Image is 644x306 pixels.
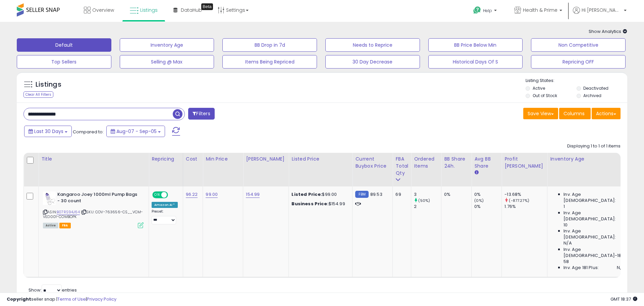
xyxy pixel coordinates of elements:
span: Compared to: [73,129,104,135]
div: Amazon AI * [152,202,178,208]
div: Cost [186,156,200,163]
span: 89.53 [370,191,382,198]
div: FBA Total Qty [395,156,408,177]
button: Columns [559,108,591,119]
span: Overview [92,7,114,13]
button: Aug-07 - Sep-05 [106,126,165,137]
label: Out of Stock [533,93,557,98]
a: 96.22 [186,191,198,198]
button: Selling @ Max [120,55,214,69]
b: Business Price: [291,201,328,207]
div: $99.00 [291,191,347,198]
span: Show Analytics [589,28,627,35]
div: Clear All Filters [23,91,53,98]
div: Profit [PERSON_NAME] [504,156,544,170]
h5: Listings [36,80,61,89]
button: BB Price Below Min [428,38,523,52]
b: Kangaroo Joey 1000ml Pump Bags - 30 count [57,191,139,206]
div: Ordered Items [414,156,438,170]
small: (50%) [418,198,430,203]
button: 30 Day Decrease [325,55,420,69]
button: Items Being Repriced [222,55,317,69]
div: seller snap | | [7,296,116,303]
button: Historical Days Of S [428,55,523,69]
div: Listed Price [291,156,350,163]
a: Help [468,1,503,22]
span: Aug-07 - Sep-05 [116,128,157,135]
span: Inv. Age 181 Plus: [563,265,599,271]
div: BB Share 24h. [444,156,469,170]
label: Deactivated [583,85,608,91]
span: N/A [563,240,572,246]
button: Filters [188,108,214,120]
span: Listings [140,7,158,13]
div: Title [41,156,146,163]
div: Displaying 1 to 1 of 1 items [567,143,621,149]
button: Actions [592,108,621,119]
span: ON [153,192,161,198]
button: Repricing OFF [531,55,626,69]
span: Health & Prime [523,7,557,13]
small: (0%) [474,198,484,203]
i: Get Help [473,6,481,14]
button: Top Sellers [17,55,111,69]
div: Avg BB Share [474,156,499,170]
a: Hi [PERSON_NAME] [573,7,627,22]
span: FBA [59,223,71,228]
span: Inv. Age [DEMOGRAPHIC_DATA]-180: [563,247,625,259]
div: ASIN: [43,191,144,227]
small: (-877.27%) [509,198,529,203]
button: Last 30 Days [24,126,72,137]
div: Preset: [152,209,178,224]
div: Current Buybox Price [355,156,390,170]
span: 10 [563,222,568,228]
div: 0% [474,204,501,210]
span: Help [483,8,492,13]
a: B07RS94J64 [57,209,80,215]
span: 1 [563,204,565,210]
img: 31oBWWsUpML._SL40_.jpg [43,191,56,205]
label: Active [533,85,545,91]
span: DataHub [181,7,202,13]
span: All listings currently available for purchase on Amazon [43,223,58,228]
a: Privacy Policy [87,296,116,302]
a: Terms of Use [57,296,86,302]
span: Columns [563,110,585,117]
span: Last 30 Days [34,128,63,135]
button: Save View [523,108,558,119]
p: Listing States: [526,78,627,84]
div: Repricing [152,156,180,163]
button: Default [17,38,111,52]
label: Archived [583,93,601,98]
div: [PERSON_NAME] [246,156,286,163]
span: Inv. Age [DEMOGRAPHIC_DATA]: [563,228,625,240]
small: FBM [355,191,368,198]
span: Hi [PERSON_NAME] [582,7,622,13]
span: 58 [563,259,569,265]
div: 3 [414,191,441,198]
button: Needs to Reprice [325,38,420,52]
span: Inv. Age [DEMOGRAPHIC_DATA]: [563,210,625,222]
span: 2025-10-6 18:37 GMT [610,296,637,302]
div: 0% [444,191,466,198]
strong: Copyright [7,296,31,302]
div: 2 [414,204,441,210]
span: Show: entries [29,287,77,293]
a: 99.00 [206,191,218,198]
span: OFF [167,192,178,198]
span: Inv. Age [DEMOGRAPHIC_DATA]: [563,191,625,204]
div: Tooltip anchor [201,3,213,10]
div: 0% [474,191,501,198]
span: N/A [617,265,625,271]
a: 154.99 [246,191,260,198]
span: | SKU: COV-763656-CS__VCM-VED001-COMBOPK [43,209,143,219]
b: Listed Price: [291,191,322,198]
div: $154.99 [291,201,347,207]
div: 1.76% [504,204,547,210]
small: Avg BB Share. [474,170,478,176]
button: BB Drop in 7d [222,38,317,52]
div: Min Price [206,156,240,163]
button: Non Competitive [531,38,626,52]
div: -13.68% [504,191,547,198]
div: Inventory Age [550,156,627,163]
